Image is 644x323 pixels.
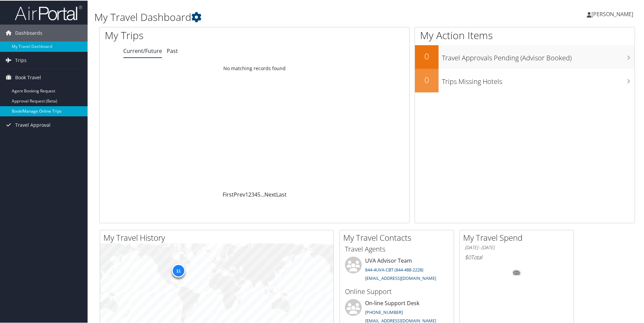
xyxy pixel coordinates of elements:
a: Current/Future [123,47,162,54]
a: [EMAIL_ADDRESS][DOMAIN_NAME] [365,274,436,281]
a: Past [167,47,178,54]
h2: My Travel Contacts [343,231,454,243]
h2: 0 [415,50,439,61]
a: [PHONE_NUMBER] [365,309,403,315]
a: [EMAIL_ADDRESS][DOMAIN_NAME] [365,317,436,323]
li: UVA Advisor Team [342,256,452,284]
div: 11 [171,263,185,277]
td: No matching records found [100,62,409,74]
a: 2 [248,190,251,198]
h6: [DATE] - [DATE] [465,244,569,250]
h1: My Trips [105,28,275,42]
a: Next [264,190,276,198]
span: Travel Approval [15,116,51,133]
span: Trips [15,51,27,68]
span: $0 [465,253,471,260]
span: … [260,190,264,198]
h1: My Travel Dashboard [94,9,458,24]
a: 1 [245,190,248,198]
h1: My Action Items [415,28,635,42]
span: Dashboards [15,24,42,41]
h3: Trips Missing Hotels [442,73,635,86]
a: Prev [234,190,245,198]
a: 4 [254,190,257,198]
h3: Travel Agents [345,244,449,253]
h2: My Travel Spend [463,231,574,243]
h2: 0 [415,74,439,85]
h3: Online Support [345,286,449,296]
a: 3 [251,190,254,198]
h6: Total [465,253,569,260]
a: 844-4UVA-CBT (844-488-2228) [365,266,423,272]
img: airportal-logo.png [15,4,82,20]
span: Book Travel [15,68,41,85]
tspan: 0% [514,270,519,274]
span: [PERSON_NAME] [591,10,633,17]
a: First [223,190,234,198]
a: Last [276,190,287,198]
h3: Travel Approvals Pending (Advisor Booked) [442,49,635,62]
a: 0Travel Approvals Pending (Advisor Booked) [415,45,635,68]
a: [PERSON_NAME] [587,3,640,24]
h2: My Travel History [103,231,333,243]
a: 5 [257,190,260,198]
a: 0Trips Missing Hotels [415,68,635,92]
